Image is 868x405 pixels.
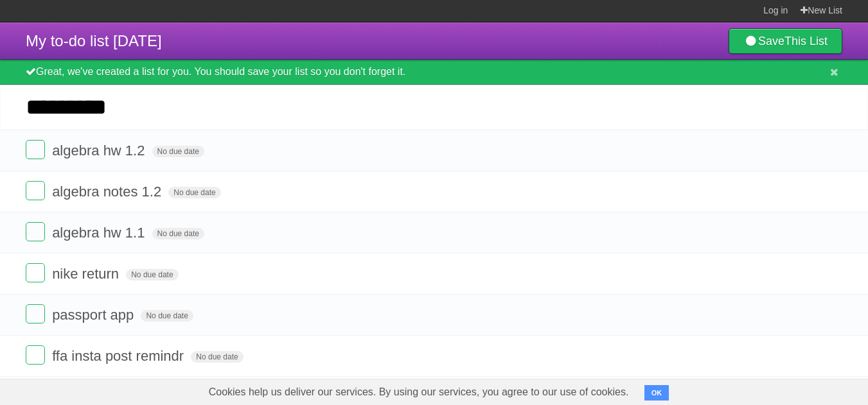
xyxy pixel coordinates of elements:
label: Done [26,304,45,323]
span: algebra notes 1.2 [52,184,164,200]
label: Done [26,222,45,241]
span: No due date [126,269,178,280]
label: Done [26,263,45,282]
label: Done [26,181,45,200]
span: algebra hw 1.1 [52,225,148,241]
button: OK [644,385,669,401]
span: passport app [52,307,137,323]
label: Done [26,140,45,159]
span: No due date [152,146,204,157]
label: Done [26,345,45,365]
span: Cookies help us deliver our services. By using our services, you agree to our use of cookies. [196,379,642,405]
span: ffa insta post remindr [52,348,187,364]
span: No due date [141,310,193,322]
a: SaveThis List [729,28,842,54]
span: My to-do list [DATE] [26,32,162,49]
b: This List [784,35,828,47]
span: algebra hw 1.2 [52,142,148,159]
span: No due date [191,351,243,363]
span: No due date [152,228,204,239]
span: nike return [52,266,122,282]
span: No due date [168,187,220,198]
